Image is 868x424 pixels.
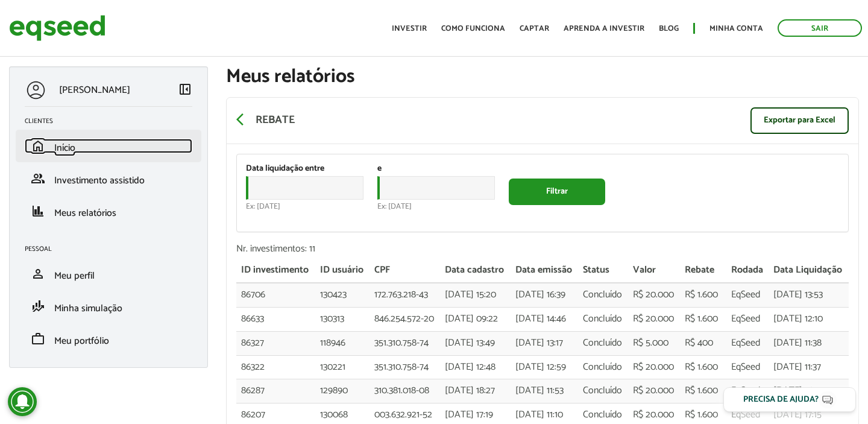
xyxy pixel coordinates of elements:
[246,165,324,173] label: Data liquidação entre
[578,307,628,331] td: Concluído
[511,331,578,355] td: [DATE] 13:17
[769,259,849,283] th: Data Liquidação
[778,19,862,37] a: Sair
[628,307,680,331] td: R$ 20.000
[9,12,105,44] img: EqSeed
[726,331,769,355] td: EqSeed
[236,307,315,331] td: 86633
[25,204,192,218] a: financeMeus relatórios
[16,290,201,323] li: Minha simulação
[315,259,370,283] th: ID usuário
[25,139,192,153] a: homeInício
[25,299,192,314] a: finance_modeMinha simulação
[511,259,578,283] th: Data emissão
[256,114,295,127] p: Rebate
[680,355,726,379] td: R$ 1.600
[680,259,726,283] th: Rebate
[31,332,45,346] span: work
[16,130,201,162] li: Início
[680,307,726,331] td: R$ 1.600
[370,379,441,403] td: 310.381.018-08
[226,66,859,87] h1: Meus relatórios
[769,331,849,355] td: [DATE] 11:38
[31,171,45,186] span: group
[377,165,382,173] label: e
[236,355,315,379] td: 86322
[54,172,145,189] span: Investimento assistido
[370,283,441,307] td: 172.763.218-43
[511,379,578,403] td: [DATE] 11:53
[769,379,849,403] td: [DATE] 16:29
[315,379,370,403] td: 129890
[370,355,441,379] td: 351.310.758-74
[520,25,549,33] a: Captar
[578,283,628,307] td: Concluído
[315,307,370,331] td: 130313
[25,332,192,346] a: workMeu portfólio
[16,162,201,195] li: Investimento assistido
[377,203,498,210] div: Ex: [DATE]
[370,259,441,283] th: CPF
[25,171,192,186] a: groupInvestimento assistido
[509,179,605,205] button: Filtrar
[246,203,366,210] div: Ex: [DATE]
[25,118,201,125] h2: Clientes
[628,379,680,403] td: R$ 20.000
[315,355,370,379] td: 130221
[16,258,201,290] li: Meu perfil
[31,267,45,281] span: person
[31,204,45,218] span: finance
[750,107,849,134] a: Exportar para Excel
[726,283,769,307] td: EqSeed
[769,355,849,379] td: [DATE] 11:37
[54,268,95,284] span: Meu perfil
[578,259,628,283] th: Status
[628,259,680,283] th: Valor
[769,283,849,307] td: [DATE] 13:53
[578,355,628,379] td: Concluído
[511,307,578,331] td: [DATE] 14:46
[25,267,192,281] a: personMeu perfil
[440,379,511,403] td: [DATE] 18:27
[178,82,192,99] a: Colapsar menu
[769,307,849,331] td: [DATE] 12:10
[31,139,45,153] span: home
[440,307,511,331] td: [DATE] 09:22
[511,283,578,307] td: [DATE] 16:39
[54,333,109,349] span: Meu portfólio
[54,140,75,156] span: Início
[511,355,578,379] td: [DATE] 12:59
[440,331,511,355] td: [DATE] 13:49
[370,307,441,331] td: 846.254.572-20
[628,355,680,379] td: R$ 20.000
[236,112,251,129] a: arrow_back_ios
[659,25,679,33] a: Blog
[680,379,726,403] td: R$ 1.600
[680,331,726,355] td: R$ 400
[440,259,511,283] th: Data cadastro
[628,283,680,307] td: R$ 20.000
[578,331,628,355] td: Concluído
[59,84,130,96] p: [PERSON_NAME]
[578,379,628,403] td: Concluído
[236,283,315,307] td: 86706
[564,25,644,33] a: Aprenda a investir
[236,259,315,283] th: ID investimento
[315,331,370,355] td: 118946
[628,331,680,355] td: R$ 5.000
[709,25,763,33] a: Minha conta
[16,323,201,355] li: Meu portfólio
[440,355,511,379] td: [DATE] 12:48
[392,25,427,33] a: Investir
[54,205,116,221] span: Meus relatórios
[441,25,505,33] a: Como funciona
[236,379,315,403] td: 86287
[726,379,769,403] td: EqSeed
[726,259,769,283] th: Rodada
[370,331,441,355] td: 351.310.758-74
[54,300,122,317] span: Minha simulação
[31,299,45,314] span: finance_mode
[236,331,315,355] td: 86327
[726,355,769,379] td: EqSeed
[440,283,511,307] td: [DATE] 15:20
